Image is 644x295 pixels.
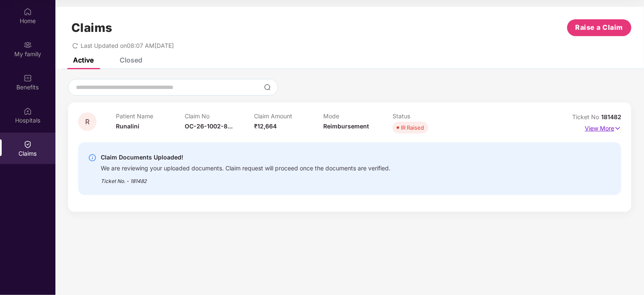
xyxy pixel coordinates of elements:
[116,112,185,120] p: Patient Name
[120,56,142,64] div: Closed
[401,123,424,132] div: IR Raised
[116,123,139,130] span: Runalini
[24,140,32,149] img: svg+xml;base64,PHN2ZyBpZD0iQ2xhaW0iIHhtbG5zPSJodHRwOi8vd3d3LnczLm9yZy8yMDAwL3N2ZyIgd2lkdGg9IjIwIi...
[81,42,174,49] span: Last Updated on 08:07 AM[DATE]
[585,122,621,133] p: View More
[254,123,277,130] span: ₹12,664
[264,84,271,91] img: svg+xml;base64,PHN2ZyBpZD0iU2VhcmNoLTMyeDMyIiB4bWxucz0iaHR0cDovL3d3dy53My5vcmcvMjAwMC9zdmciIHdpZH...
[24,8,32,16] img: svg+xml;base64,PHN2ZyBpZD0iSG9tZSIgeG1sbnM9Imh0dHA6Ly93d3cudzMub3JnLzIwMDAvc3ZnIiB3aWR0aD0iMjAiIG...
[601,113,621,120] span: 181482
[572,113,601,120] span: Ticket No
[185,112,254,120] p: Claim No
[101,172,390,185] div: Ticket No. - 181482
[567,19,631,36] button: Raise a Claim
[614,124,621,133] img: svg+xml;base64,PHN2ZyB4bWxucz0iaHR0cDovL3d3dy53My5vcmcvMjAwMC9zdmciIHdpZHRoPSIxNyIgaGVpZ2h0PSIxNy...
[24,41,32,49] img: svg+xml;base64,PHN2ZyB3aWR0aD0iMjAiIGhlaWdodD0iMjAiIHZpZXdCb3g9IjAgMCAyMCAyMCIgZmlsbD0ibm9uZSIgeG...
[323,123,369,130] span: Reimbursement
[101,152,390,162] div: Claim Documents Uploaded!
[101,162,390,172] div: We are reviewing your uploaded documents. Claim request will proceed once the documents are verif...
[71,21,113,35] h1: Claims
[185,123,233,130] span: OC-26-1002-8...
[576,22,623,33] span: Raise a Claim
[24,107,32,115] img: svg+xml;base64,PHN2ZyBpZD0iSG9zcGl0YWxzIiB4bWxucz0iaHR0cDovL3d3dy53My5vcmcvMjAwMC9zdmciIHdpZHRoPS...
[323,112,393,120] p: Mode
[72,42,78,49] span: redo
[88,154,97,162] img: svg+xml;base64,PHN2ZyBpZD0iSW5mby0yMHgyMCIgeG1sbnM9Imh0dHA6Ly93d3cudzMub3JnLzIwMDAvc3ZnIiB3aWR0aD...
[254,112,323,120] p: Claim Amount
[24,74,32,82] img: svg+xml;base64,PHN2ZyBpZD0iQmVuZWZpdHMiIHhtbG5zPSJodHRwOi8vd3d3LnczLm9yZy8yMDAwL3N2ZyIgd2lkdGg9Ij...
[85,118,89,125] span: R
[73,56,94,64] div: Active
[393,112,462,120] p: Status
